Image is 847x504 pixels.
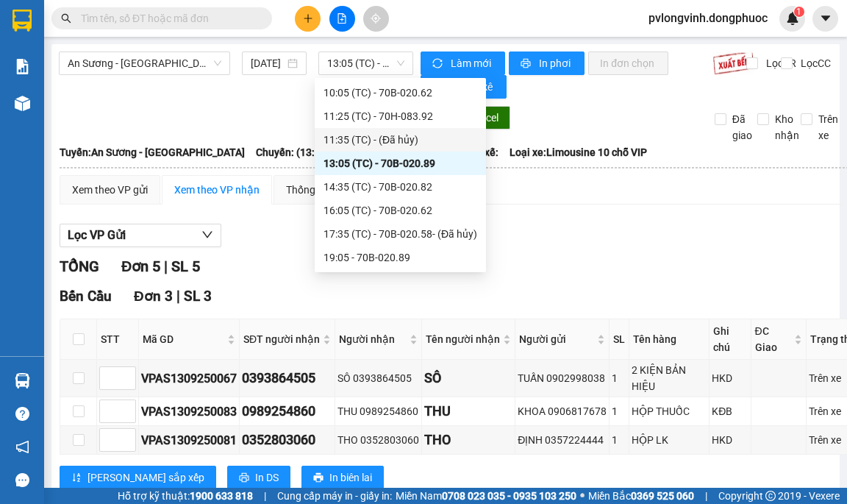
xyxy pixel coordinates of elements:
[164,258,168,275] span: |
[184,288,212,305] span: SL 3
[451,79,495,95] span: Thống kê
[264,488,266,504] span: |
[588,488,694,504] span: Miền Bắc
[705,488,707,504] span: |
[424,368,512,388] div: SÔ
[141,431,237,450] div: VPAS1309250081
[435,113,445,124] span: download
[509,52,585,75] button: printerIn phơi
[422,360,515,397] td: SÔ
[612,403,626,419] div: 1
[468,144,498,160] span: Tài xế:
[329,6,355,32] button: file-add
[68,226,126,244] span: Lọc VP Gửi
[242,368,332,388] div: 0393864505
[371,13,381,24] span: aim
[87,469,204,486] span: [PERSON_NAME] sắp xếp
[812,6,838,32] button: caret-down
[451,55,493,71] span: Làm mới
[796,7,801,17] span: 1
[518,432,607,448] div: ĐỊNH 0357224444
[15,440,29,454] span: notification
[81,10,254,26] input: Tìm tên, số ĐT hoặc mã đơn
[760,55,798,71] span: Lọc CR
[712,370,748,386] div: HKD
[97,319,139,360] th: STT
[396,488,576,504] span: Miền Nam
[242,430,332,450] div: 0352803060
[286,182,328,198] div: Thống kê
[60,146,245,158] b: Tuyến: An Sương - [GEOGRAPHIC_DATA]
[786,12,799,25] img: icon-new-feature
[632,432,707,448] div: HỘP LK
[60,288,112,305] span: Bến Cầu
[539,55,573,71] span: In phơi
[60,224,221,247] button: Lọc VP Gửi
[712,52,754,75] img: 9k=
[588,52,668,75] button: In đơn chọn
[424,401,512,422] div: THU
[239,472,249,484] span: printer
[143,331,224,347] span: Mã GD
[337,370,419,386] div: SÔ 0393864505
[118,488,253,504] span: Hỗ trợ kỹ thuật:
[15,59,30,74] img: solution-icon
[313,472,324,484] span: printer
[227,466,290,489] button: printerIn DS
[518,370,607,386] div: TUẤN 0902998038
[510,144,647,160] span: Loại xe: Limousine 10 chỗ VIP
[426,331,500,347] span: Tên người nhận
[240,360,335,397] td: 0393864505
[432,82,445,93] span: bar-chart
[174,182,260,198] div: Xem theo VP nhận
[819,12,832,25] span: caret-down
[255,469,279,486] span: In DS
[329,469,372,486] span: In biên lai
[422,397,515,426] td: THU
[327,52,404,74] span: 13:05 (TC) - 70B-020.89
[15,96,30,111] img: warehouse-icon
[339,331,407,347] span: Người nhận
[171,258,200,275] span: SL 5
[61,13,71,24] span: search
[139,397,240,426] td: VPAS1309250083
[251,55,285,71] input: 13/09/2025
[432,58,445,70] span: sync
[337,13,347,24] span: file-add
[521,58,533,70] span: printer
[421,52,505,75] button: syncLàm mới
[295,6,321,32] button: plus
[519,331,594,347] span: Người gửi
[72,182,148,198] div: Xem theo VP gửi
[60,258,99,275] span: TỔNG
[337,403,419,419] div: THU 0989254860
[421,75,507,99] button: bar-chartThống kê
[794,7,804,17] sup: 1
[612,370,626,386] div: 1
[337,432,419,448] div: THO 0352803060
[240,426,335,455] td: 0352803060
[631,490,694,502] strong: 0369 525 060
[121,258,160,275] span: Đơn 5
[712,403,748,419] div: KĐB
[629,319,710,360] th: Tên hàng
[71,472,82,484] span: sort-ascending
[795,55,833,71] span: Lọc CC
[134,288,173,305] span: Đơn 3
[422,426,515,455] td: THO
[141,369,237,388] div: VPAS1309250067
[15,473,29,487] span: message
[60,466,216,489] button: sort-ascending[PERSON_NAME] sắp xếp
[243,331,320,347] span: SĐT người nhận
[632,403,707,419] div: HỘP THUỐC
[139,360,240,397] td: VPAS1309250067
[612,432,626,448] div: 1
[242,401,332,422] div: 0989254860
[201,229,213,241] span: down
[240,397,335,426] td: 0989254860
[176,288,180,305] span: |
[812,111,844,143] span: Trên xe
[442,490,576,502] strong: 0708 023 035 - 0935 103 250
[301,466,384,489] button: printerIn biên lai
[710,319,751,360] th: Ghi chú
